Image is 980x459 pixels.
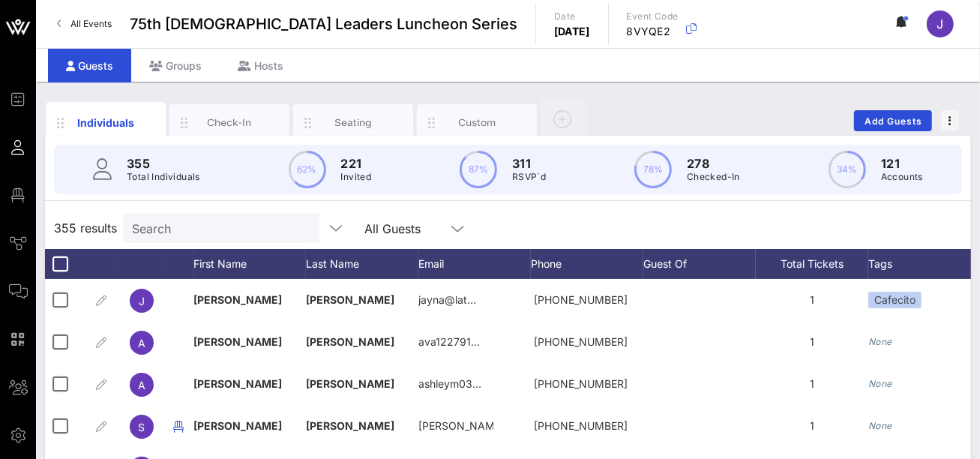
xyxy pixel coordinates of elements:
span: [PERSON_NAME] [306,419,394,432]
span: [PERSON_NAME] [306,293,394,306]
p: 121 [881,154,923,172]
p: ashleym03… [418,363,481,405]
p: 355 [127,154,200,172]
p: 311 [512,154,546,172]
p: 221 [341,154,372,172]
div: 1 [756,279,868,321]
p: jayna@lat… [418,279,476,321]
div: Groups [131,49,220,82]
div: Custom [444,115,511,130]
span: [PERSON_NAME] [193,293,282,306]
div: J [927,10,954,37]
span: All Events [70,18,112,29]
p: 278 [687,154,740,172]
p: ava122791… [418,321,480,363]
div: Hosts [220,49,301,82]
span: +15127792652 [534,335,628,348]
span: [PERSON_NAME] [193,335,282,348]
span: 355 results [54,219,117,237]
span: S [139,421,145,433]
span: J [937,16,944,31]
p: Invited [341,169,372,184]
p: Event Code [627,9,679,24]
span: +15129684884 [534,419,628,432]
p: [PERSON_NAME]… [418,405,493,447]
div: First Name [193,249,306,279]
div: Seating [320,115,387,130]
span: Add Guests [864,115,923,127]
button: Add Guests [854,110,932,131]
div: Cafecito [868,292,922,308]
span: [PERSON_NAME] [193,419,282,432]
span: 75th [DEMOGRAPHIC_DATA] Leaders Luncheon Series [130,13,517,35]
p: Date [554,9,590,24]
span: [PERSON_NAME] [193,377,282,390]
p: Accounts [881,169,923,184]
div: Total Tickets [756,249,868,279]
div: Check-In [196,115,263,130]
div: Guests [48,49,131,82]
div: All Guests [355,213,475,243]
p: 8VYQE2 [627,24,679,39]
i: None [868,336,892,347]
div: 1 [756,363,868,405]
div: Email [418,249,531,279]
div: Individuals [73,115,139,130]
p: RSVP`d [512,169,546,184]
span: J [139,295,145,307]
span: A [138,337,145,349]
div: 1 [756,405,868,447]
p: Total Individuals [127,169,200,184]
div: Guest Of [643,249,756,279]
div: 1 [756,321,868,363]
div: Last Name [306,249,418,279]
span: +19158005079 [534,377,628,390]
i: None [868,378,892,389]
i: None [868,420,892,431]
div: Phone [531,249,643,279]
p: [DATE] [554,24,590,39]
span: +13104367738 [534,293,628,306]
span: [PERSON_NAME] [306,377,394,390]
span: [PERSON_NAME] [306,335,394,348]
a: All Events [48,12,121,36]
span: A [138,379,145,391]
div: All Guests [364,222,421,235]
p: Checked-In [687,169,740,184]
